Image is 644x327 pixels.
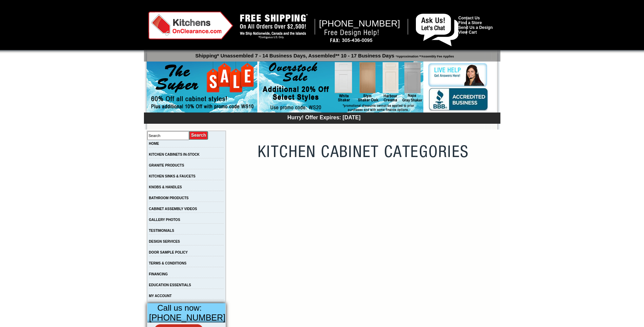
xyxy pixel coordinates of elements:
a: HOME [149,142,159,145]
a: MY ACCOUNT [149,294,172,298]
p: Shipping* Unassembled 7 - 14 Business Days, Assembled** 10 - 17 Business Days [147,50,500,58]
a: View Cart [458,30,477,35]
div: Hurry! Offer Expires: [DATE] [147,114,500,121]
input: Submit [189,131,208,140]
span: [PHONE_NUMBER] [319,18,400,29]
img: Kitchens on Clearance Logo [148,12,233,39]
a: Contact Us [458,16,480,20]
a: CABINET ASSEMBLY VIDEOS [149,207,197,211]
a: Find a Store [458,20,482,25]
a: TESTIMONIALS [149,229,174,233]
span: Call us now: [158,303,202,312]
span: [PHONE_NUMBER] [149,313,225,322]
a: KITCHEN SINKS & FAUCETS [149,174,196,178]
a: KNOBS & HANDLES [149,185,182,189]
a: FINANCING [149,272,168,276]
a: KITCHEN CABINETS IN-STOCK [149,153,200,156]
a: GALLERY PHOTOS [149,218,180,222]
a: EDUCATION ESSENTIALS [149,283,191,287]
a: DOOR SAMPLE POLICY [149,251,188,254]
a: Send Us a Design [458,25,493,30]
a: DESIGN SERVICES [149,240,180,243]
span: *Approximation **Assembly Fee Applies [394,53,454,58]
a: BATHROOM PRODUCTS [149,196,189,200]
a: GRANITE PRODUCTS [149,163,184,167]
a: TERMS & CONDITIONS [149,261,187,265]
